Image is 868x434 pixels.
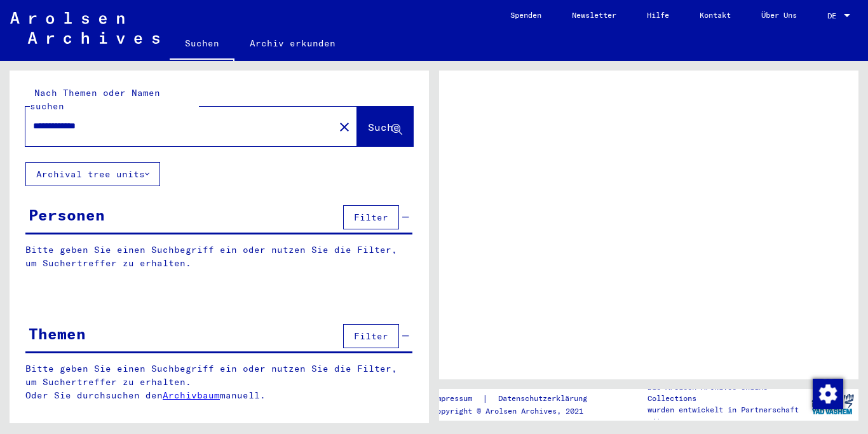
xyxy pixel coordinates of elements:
button: Filter [343,205,399,229]
button: Archival tree units [25,162,160,186]
img: Zustimmung ändern [813,379,843,409]
div: Themen [29,322,86,345]
a: Datenschutzerklärung [488,392,602,405]
span: Suche [368,121,400,133]
a: Archiv erkunden [234,28,351,58]
span: Filter [354,212,388,223]
button: Suche [357,107,413,146]
button: Clear [332,114,357,139]
a: Archivbaum [163,390,220,401]
span: Filter [354,330,388,342]
p: Die Arolsen Archives Online-Collections [648,381,806,404]
p: Copyright © Arolsen Archives, 2021 [432,405,602,417]
div: | [432,392,602,405]
p: Bitte geben Sie einen Suchbegriff ein oder nutzen Sie die Filter, um Suchertreffer zu erhalten. [25,243,412,270]
a: Suchen [170,28,234,61]
img: Arolsen_neg.svg [10,12,159,44]
div: Zustimmung ändern [812,378,843,409]
span: DE [827,11,841,20]
div: Personen [29,203,105,226]
p: Bitte geben Sie einen Suchbegriff ein oder nutzen Sie die Filter, um Suchertreffer zu erhalten. O... [25,362,413,402]
img: yv_logo.png [809,388,857,420]
mat-label: Nach Themen oder Namen suchen [30,87,160,112]
p: wurden entwickelt in Partnerschaft mit [648,404,806,427]
mat-icon: close [337,119,352,135]
button: Filter [343,324,399,348]
a: Impressum [432,392,482,405]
